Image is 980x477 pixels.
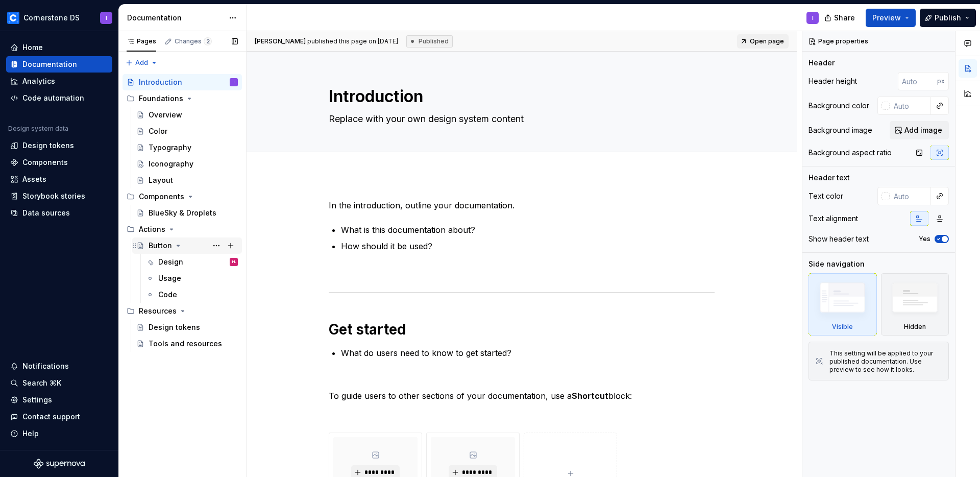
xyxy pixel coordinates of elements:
span: 2 [204,37,212,45]
a: Home [6,39,112,56]
button: Cornerstone DSI [2,7,116,29]
div: I [812,14,814,22]
div: Components [122,188,242,205]
a: Code [142,287,242,303]
button: Share [819,9,862,27]
div: Side navigation [808,259,865,269]
button: Search ⌘K [6,375,112,391]
div: Foundations [122,90,242,107]
a: Tools and resources [132,336,242,352]
input: Auto [890,187,931,205]
a: Data sources [6,205,112,221]
div: Settings [22,395,52,405]
a: Design tokens [6,137,112,154]
div: Documentation [127,13,224,23]
a: Assets [6,171,112,187]
a: Color [132,123,242,139]
div: Visible [832,323,853,331]
a: Code automation [6,90,112,106]
a: Overview [132,107,242,123]
div: Published [406,35,453,47]
button: Contact support [6,409,112,425]
a: Documentation [6,56,112,73]
div: Assets [22,174,46,184]
a: Analytics [6,73,112,89]
div: Background image [808,125,872,135]
div: Design [158,257,183,267]
div: Header [808,58,835,68]
div: Introduction [139,77,182,87]
div: Layout [149,175,173,185]
div: Show header text [808,234,869,244]
div: Design tokens [149,322,200,332]
a: IntroductionI [122,74,242,90]
button: Help [6,425,112,442]
span: Open page [750,37,784,45]
div: Actions [139,224,165,234]
div: Design tokens [22,140,74,151]
a: Button [132,237,242,254]
div: Page tree [122,74,242,352]
p: How should it be used? [341,240,715,252]
div: Hidden [904,323,926,331]
div: Resources [139,306,177,316]
p: What is this documentation about? [341,224,715,236]
div: Header height [808,76,857,86]
div: Notifications [22,361,69,371]
a: DesignHL [142,254,242,270]
button: Preview [866,9,916,27]
input: Auto [890,97,931,115]
div: Code [158,290,177,300]
button: Publish [920,9,976,27]
h1: Get started [329,320,715,339]
div: Pages [127,37,156,45]
div: Tools and resources [149,339,222,349]
span: Publish [935,13,961,23]
span: Preview [872,13,901,23]
img: c3019341-c077-43c8-8ea9-c5cf61c45a31.png [7,12,19,24]
span: [PERSON_NAME] [255,37,306,45]
div: Components [139,192,184,202]
p: What do users need to know to get started? [341,347,715,359]
a: Layout [132,172,242,188]
div: Search ⌘K [22,378,61,388]
a: Iconography [132,156,242,172]
a: Settings [6,392,112,408]
span: published this page on [DATE] [255,37,398,45]
div: Color [149,126,167,136]
div: Changes [175,37,212,45]
div: Text color [808,191,843,201]
input: Auto [898,72,937,90]
div: Contact support [22,412,80,422]
div: Help [22,428,39,439]
div: Actions [122,221,242,237]
span: Share [834,13,855,23]
div: Visible [808,273,877,336]
div: Storybook stories [22,191,85,201]
textarea: Introduction [327,84,713,109]
label: Yes [919,235,930,243]
a: Design tokens [132,319,242,336]
span: Add image [904,125,942,135]
p: px [937,77,945,85]
strong: Shortcut [572,391,608,401]
div: Data sources [22,208,70,218]
a: Typography [132,139,242,156]
div: Header text [808,173,850,183]
div: Cornerstone DS [23,13,80,23]
button: Add image [890,121,949,139]
div: This setting will be applied to your published documentation. Use preview to see how it looks. [829,349,942,374]
div: Usage [158,273,181,283]
div: Design system data [8,125,68,133]
div: Resources [122,303,242,319]
a: Usage [142,270,242,287]
a: BlueSky & Droplets [132,205,242,221]
div: Background aspect ratio [808,148,892,158]
span: Add [135,59,148,67]
a: Storybook stories [6,188,112,204]
div: Documentation [22,59,77,69]
a: Open page [737,34,789,49]
button: Notifications [6,358,112,374]
div: Background color [808,101,869,111]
